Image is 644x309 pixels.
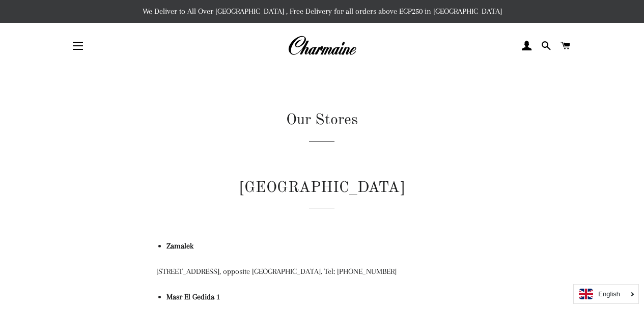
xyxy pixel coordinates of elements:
a: English [579,289,633,299]
p: [STREET_ADDRESS], opposite [GEOGRAPHIC_DATA]. Tel: [PHONE_NUMBER] [156,265,487,278]
i: English [598,291,620,297]
strong: Masr El Gedida 1 [166,292,220,301]
strong: Zamalek [166,241,193,250]
img: Charmaine Egypt [288,35,356,57]
h1: Our Stores [113,109,530,131]
h1: [GEOGRAPHIC_DATA] [156,177,487,209]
